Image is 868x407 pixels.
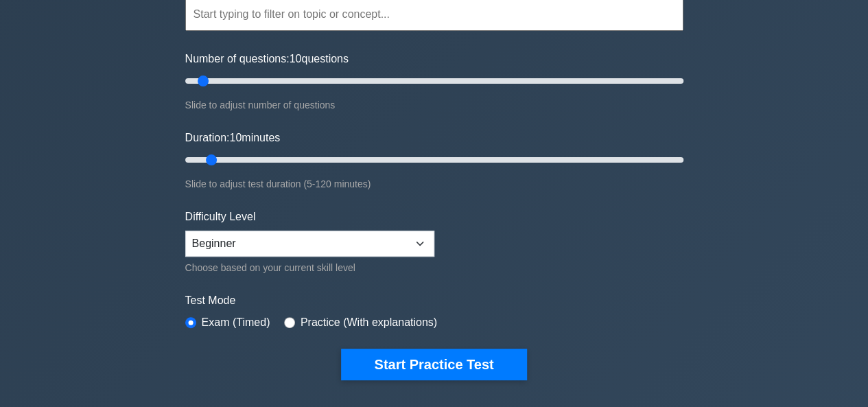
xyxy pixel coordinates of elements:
[185,292,683,309] label: Test Mode
[185,259,434,276] div: Choose based on your current skill level
[301,314,437,331] label: Practice (With explanations)
[185,209,256,225] label: Difficulty Level
[202,314,270,331] label: Exam (Timed)
[229,132,242,143] span: 10
[185,176,683,192] div: Slide to adjust test duration (5-120 minutes)
[341,349,526,380] button: Start Practice Test
[290,53,302,65] span: 10
[185,97,683,113] div: Slide to adjust number of questions
[185,51,349,67] label: Number of questions: questions
[185,130,281,146] label: Duration: minutes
